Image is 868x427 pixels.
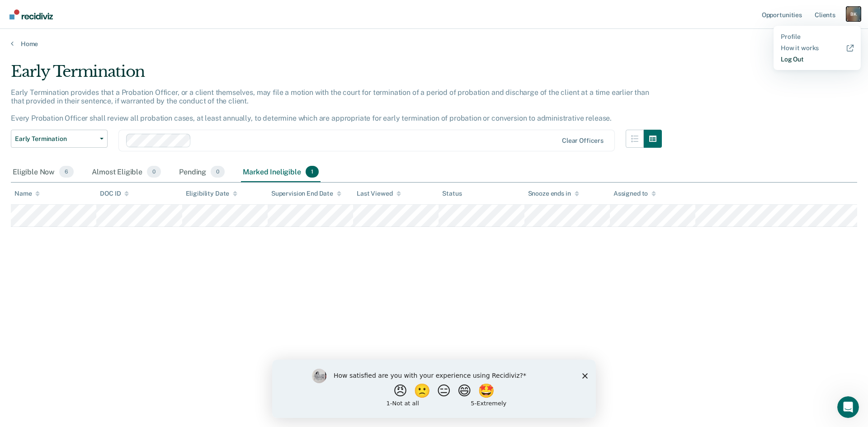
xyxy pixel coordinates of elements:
span: 0 [211,166,225,178]
iframe: Survey by Kim from Recidiviz [272,360,596,418]
div: Last Viewed [357,190,401,197]
div: Marked Ineligible1 [241,162,321,182]
div: Name [14,190,40,197]
div: Pending0 [177,162,226,182]
div: DOC ID [100,190,129,197]
p: Early Termination provides that a Probation Officer, or a client themselves, may file a motion wi... [11,88,649,123]
button: Profile dropdown button [846,7,861,21]
div: Supervision End Date [271,190,341,197]
div: B K [846,7,861,21]
a: How it works [781,44,854,52]
div: Eligible Now6 [11,162,75,182]
div: Early Termination [11,62,662,88]
img: Recidiviz [9,9,53,19]
a: Profile [781,33,854,41]
a: Log Out [781,56,854,63]
a: Home [11,40,857,48]
span: Early Termination [15,135,96,143]
span: 6 [59,166,74,178]
div: Status [442,190,462,197]
div: Snooze ends in [528,190,579,197]
iframe: Intercom live chat [837,396,859,418]
div: Clear officers [562,137,604,145]
div: Almost Eligible0 [90,162,163,182]
div: Assigned to [613,190,656,197]
span: 1 [306,166,319,178]
div: Eligibility Date [186,190,238,197]
button: Early Termination [11,130,108,148]
span: 0 [147,166,161,178]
